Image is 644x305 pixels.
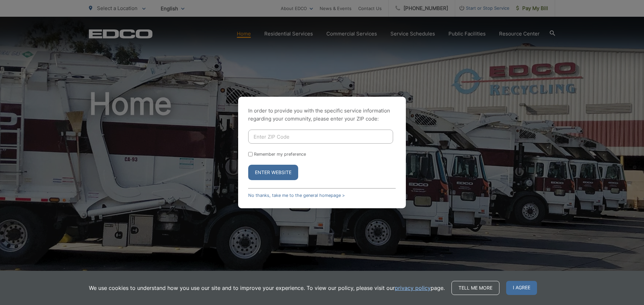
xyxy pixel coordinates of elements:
[248,130,393,144] input: Enter ZIP Code
[89,284,445,292] p: We use cookies to understand how you use our site and to improve your experience. To view our pol...
[395,284,431,292] a: privacy policy
[248,193,345,198] a: No thanks, take me to the general homepage >
[248,107,396,123] p: In order to provide you with the specific service information regarding your community, please en...
[254,152,306,157] label: Remember my preference
[248,165,298,180] button: Enter Website
[451,281,499,295] a: Tell me more
[506,281,537,295] span: I agree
